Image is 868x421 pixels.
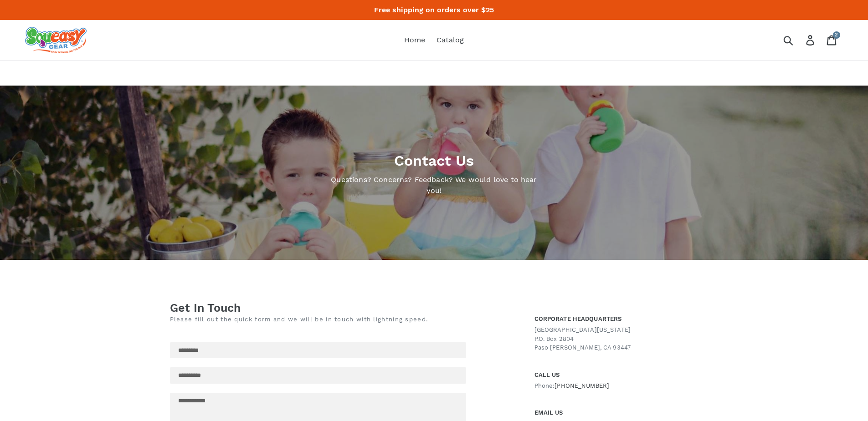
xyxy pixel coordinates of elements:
p: Please fill out the quick form and we will be in touch with lightning speed. [170,315,516,324]
span: Catalog [437,36,464,45]
img: squeasy gear snacker portable food pouch [25,27,87,53]
p: Paso [PERSON_NAME], CA 93447 [534,343,699,352]
span: Home [404,36,425,45]
font: Questions? Concerns? Feedback? We would love to hear you! [331,175,537,195]
span: [PHONE_NUMBER] [555,382,609,389]
h1: Get In Touch [170,301,516,315]
font: Contact Us [394,152,474,169]
p: P.O. Box 2804 [534,335,699,344]
h1: CORPORATE HEADQUARTERS [534,315,699,323]
p: Phone: [534,381,619,391]
h1: CALL US [534,371,619,379]
input: Search [786,30,812,50]
span: 2 [835,32,838,37]
p: [GEOGRAPHIC_DATA][US_STATE] [534,325,699,335]
a: 2 [822,30,843,51]
a: Home [400,33,430,47]
a: Catalog [432,33,468,47]
h1: EMAIL US [534,409,619,416]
